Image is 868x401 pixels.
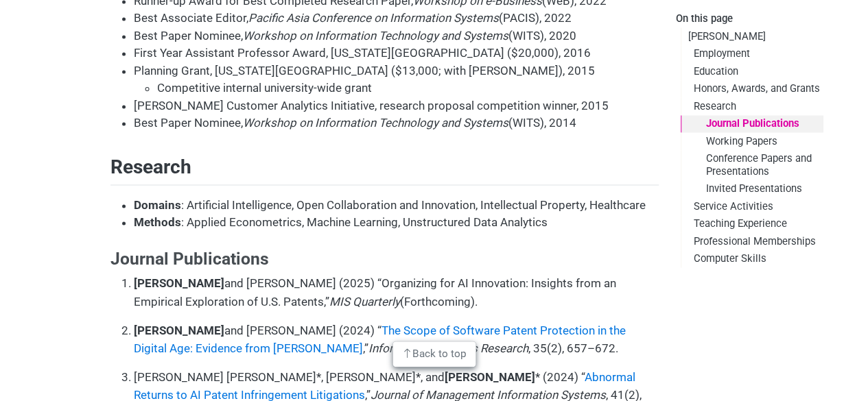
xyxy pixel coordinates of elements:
h3: Journal Publications [110,249,659,269]
li: First Year Assistant Professor Award, [US_STATE][GEOGRAPHIC_DATA] ($20,000), 2016 [134,45,659,62]
li: Competitive internal university-wide grant [157,80,659,97]
h2: Research [110,156,659,185]
em: Pacific Asia Conference on Information Systems [248,11,499,25]
em: Information Systems Research [368,341,528,354]
a: The Scope of Software Patent Protection in the Digital Age: Evidence from [PERSON_NAME] [134,323,626,354]
strong: Methods [134,215,181,229]
li: Best Paper Nominee, (WITS), 2020 [134,27,659,45]
a: Professional Memberships [681,232,823,250]
a: Honors, Awards, and Grants [681,80,823,97]
a: Invited Presentations [681,180,823,197]
a: Research [681,97,823,114]
li: Best Associate Editor, (PACIS), 2022 [134,10,659,27]
p: and [PERSON_NAME] (2025) “Organizing for AI Innovation: Insights from an Empirical Exploration of... [134,275,659,310]
li: : Applied Econometrics, Machine Learning, Unstructured Data Analytics [134,214,659,232]
a: Teaching Experience [681,215,823,232]
li: Planning Grant, [US_STATE][GEOGRAPHIC_DATA] ($13,000; with [PERSON_NAME]), 2015 [134,62,659,97]
strong: Domains [134,198,181,212]
a: [PERSON_NAME] [681,27,823,45]
li: : Artificial Intelligence, Open Collaboration and Innovation, Intellectual Property, Healthcare [134,197,659,215]
strong: [PERSON_NAME] [134,276,224,290]
em: MIS Quarterly [329,294,400,308]
a: Back to top [392,341,476,367]
a: Conference Papers and Presentations [681,150,823,180]
a: Education [681,62,823,80]
li: [PERSON_NAME] Customer Analytics Initiative, research proposal competition winner, 2015 [134,97,659,115]
strong: [PERSON_NAME] [445,369,535,383]
a: Journal Publications [681,115,823,132]
em: Workshop on Information Technology and Systems [243,29,508,42]
a: Employment [681,45,823,62]
a: Service Activities [681,197,823,215]
em: Journal of Management Information Systems [371,387,606,401]
strong: [PERSON_NAME] [134,323,224,337]
a: Working Papers [681,132,823,149]
li: Best Paper Nominee, (WITS), 2014 [134,114,659,132]
h2: On this page [676,13,823,25]
p: and [PERSON_NAME] (2024) “ ,” , 35(2), 657–672. [134,321,659,356]
em: Workshop on Information Technology and Systems [243,116,508,130]
a: Computer Skills [681,250,823,267]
